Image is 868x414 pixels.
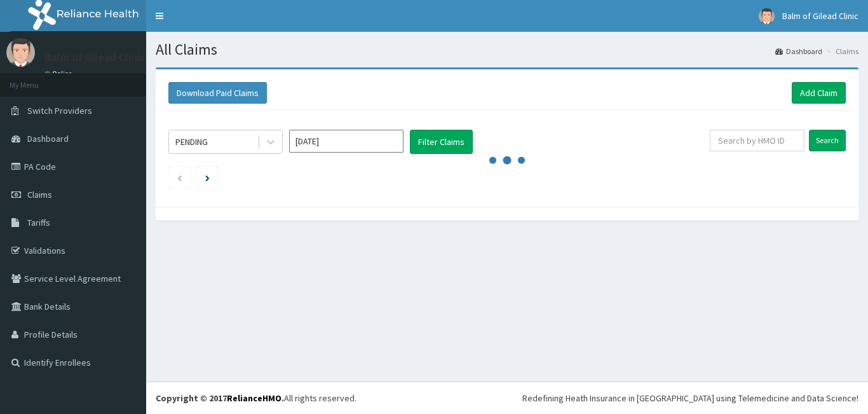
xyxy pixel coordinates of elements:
h1: All Claims [156,41,858,58]
p: Balm of Gilead Clinic [44,52,146,63]
div: PENDING [175,135,208,148]
button: Filter Claims [410,130,473,154]
a: Online [44,69,75,78]
input: Search by HMO ID [710,130,804,151]
span: Dashboard [27,133,69,144]
a: RelianceHMO [227,392,281,404]
a: Dashboard [775,46,822,57]
span: Claims [27,189,52,200]
img: User Image [759,8,775,24]
a: Add Claim [792,82,846,104]
div: Redefining Heath Insurance in [GEOGRAPHIC_DATA] using Telemedicine and Data Science! [522,392,858,404]
button: Download Paid Claims [168,82,267,104]
input: Search [809,130,846,151]
input: Select Month and Year [289,130,403,153]
span: Switch Providers [27,105,92,116]
li: Claims [824,46,858,57]
a: Previous page [177,172,182,183]
span: Balm of Gilead Clinic [782,10,858,22]
a: Next page [205,172,210,183]
img: User Image [6,38,35,67]
footer: All rights reserved. [146,382,868,414]
strong: Copyright © 2017 . [156,392,284,404]
svg: audio-loading [488,141,526,179]
span: Tariffs [27,217,50,228]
